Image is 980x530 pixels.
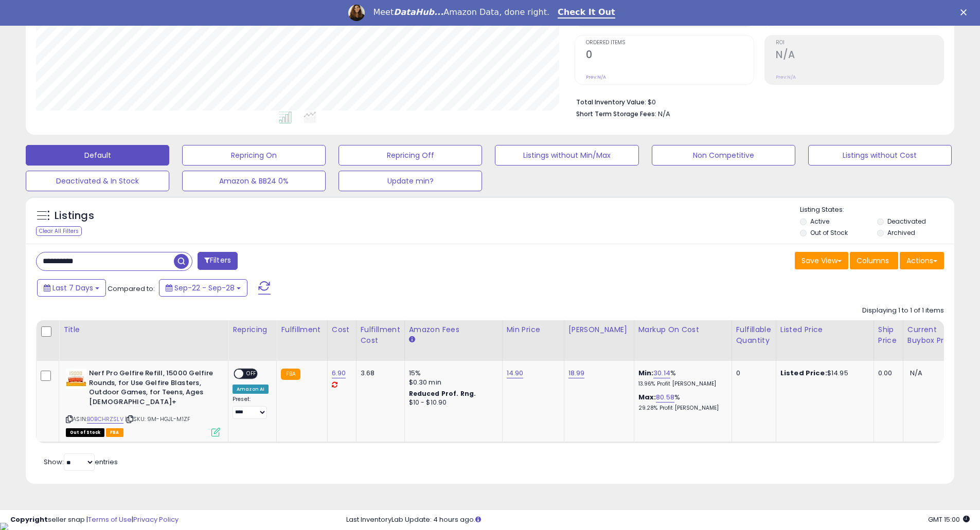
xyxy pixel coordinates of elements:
div: % [638,369,724,388]
span: | SKU: 9M-HGJL-M1ZF [125,415,190,423]
div: % [638,393,724,412]
span: ROI [776,40,943,46]
a: 18.99 [568,368,585,378]
div: $10 - $10.90 [409,398,494,407]
small: Prev: N/A [586,74,606,80]
button: Save View [795,252,848,269]
span: Sep-22 - Sep-28 [174,283,235,293]
span: All listings that are currently out of stock and unavailable for purchase on Amazon [66,428,104,437]
div: Last InventoryLab Update: 4 hours ago. [346,515,970,525]
button: Listings without Min/Max [495,145,638,166]
button: Default [26,145,169,166]
small: FBA [281,369,300,380]
button: Update min? [338,171,482,191]
div: $14.95 [780,369,866,378]
div: Listed Price [780,324,869,335]
th: The percentage added to the cost of goods (COGS) that forms the calculator for Min & Max prices. [634,320,732,361]
a: 14.90 [507,368,524,378]
div: Clear All Filters [36,226,82,236]
div: 0 [736,369,768,378]
div: Cost [332,324,352,335]
strong: Copyright [10,515,48,524]
button: Sep-22 - Sep-28 [159,279,247,297]
div: Title [63,324,224,335]
b: Min: [638,368,654,378]
button: Amazon & BB24 0% [182,171,326,191]
div: Ship Price [878,324,899,346]
h5: Listings [55,209,94,223]
div: Amazon Fees [409,324,498,335]
b: Listed Price: [780,368,827,378]
div: Meet Amazon Data, done right. [373,7,549,17]
div: Preset: [233,396,269,419]
b: Nerf Pro Gelfire Refill, 15000 Gelfire Rounds, for Use Gelfire Blasters, Outdoor Games, for Teens... [89,369,214,409]
span: OFF [243,370,260,378]
button: Columns [850,252,898,269]
button: Last 7 Days [37,279,106,297]
label: Active [810,217,829,226]
button: Listings without Cost [808,145,952,166]
div: [PERSON_NAME] [568,324,630,335]
div: Close [960,9,971,15]
label: Deactivated [887,217,926,226]
span: N/A [910,368,922,378]
span: FBA [106,428,123,437]
a: 6.90 [332,368,346,378]
div: Fulfillment Cost [361,324,400,346]
div: Repricing [233,324,272,335]
div: Markup on Cost [638,324,727,335]
label: Out of Stock [810,228,848,237]
b: Total Inventory Value: [576,98,646,106]
span: Columns [857,255,889,266]
i: DataHub... [394,7,443,17]
div: Amazon AI [233,385,269,394]
p: 29.28% Profit [PERSON_NAME] [638,405,724,412]
span: Last 7 Days [52,283,93,293]
span: Show: entries [44,457,118,467]
li: $0 [576,95,936,107]
div: 15% [409,369,494,378]
button: Actions [900,252,944,269]
div: Fulfillable Quantity [736,324,772,346]
h2: N/A [776,49,943,63]
button: Repricing Off [338,145,482,166]
h2: 0 [586,49,754,63]
b: Reduced Prof. Rng. [409,389,476,398]
div: 0.00 [878,369,895,378]
a: Privacy Policy [133,515,179,524]
img: Profile image for Georgie [348,5,365,21]
button: Repricing On [182,145,326,166]
span: Compared to: [108,284,155,294]
span: 2025-10-6 15:00 GMT [928,515,970,524]
div: 3.68 [361,369,397,378]
small: Amazon Fees. [409,335,415,344]
span: Ordered Items [586,40,754,46]
div: Fulfillment [281,324,323,335]
small: Prev: N/A [776,74,796,80]
button: Filters [198,252,238,270]
b: Short Term Storage Fees: [576,109,656,118]
img: 41SSW3h8k1L._SL40_.jpg [66,369,86,389]
button: Deactivated & In Stock [26,171,169,191]
p: 13.96% Profit [PERSON_NAME] [638,380,724,388]
div: Displaying 1 to 1 of 1 items [862,306,944,316]
div: ASIN: [66,369,220,435]
label: Archived [887,228,915,237]
div: Min Price [507,324,560,335]
div: Current Buybox Price [907,324,960,346]
b: Max: [638,392,656,402]
a: 80.58 [656,392,674,403]
a: B0BCHRZSLV [87,415,123,424]
a: Check It Out [558,7,615,19]
button: Non Competitive [652,145,795,166]
div: $0.30 min [409,378,494,387]
p: Listing States: [800,205,954,215]
div: seller snap | | [10,515,179,525]
a: Terms of Use [88,515,132,524]
span: N/A [658,109,670,119]
a: 30.14 [653,368,670,378]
